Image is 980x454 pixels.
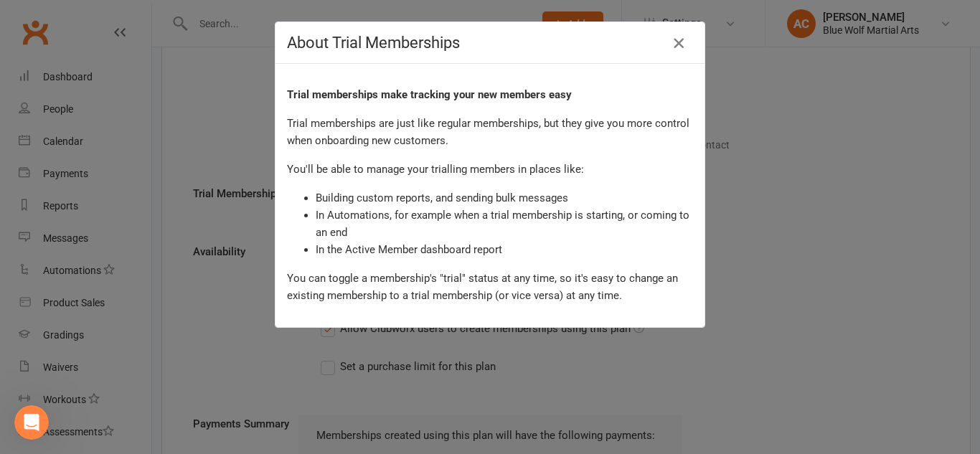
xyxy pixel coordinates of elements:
span: Trial memberships are just like regular memberships, but they give you more control when onboardi... [287,117,689,147]
strong: Trial memberships make tracking your new members easy [287,88,572,101]
button: Close [667,32,690,55]
span: You'll be able to manage your trialling members in places like: [287,163,584,176]
h4: About Trial Memberships [287,34,693,52]
li: Building custom reports, and sending bulk messages [316,189,693,207]
li: In Automations, for example when a trial membership is starting, or coming to an end [316,207,693,241]
li: In the Active Member dashboard report [316,241,693,258]
iframe: Intercom live chat [14,405,49,440]
span: You can toggle a membership's "trial" status at any time, so it's easy to change an existing memb... [287,272,678,302]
